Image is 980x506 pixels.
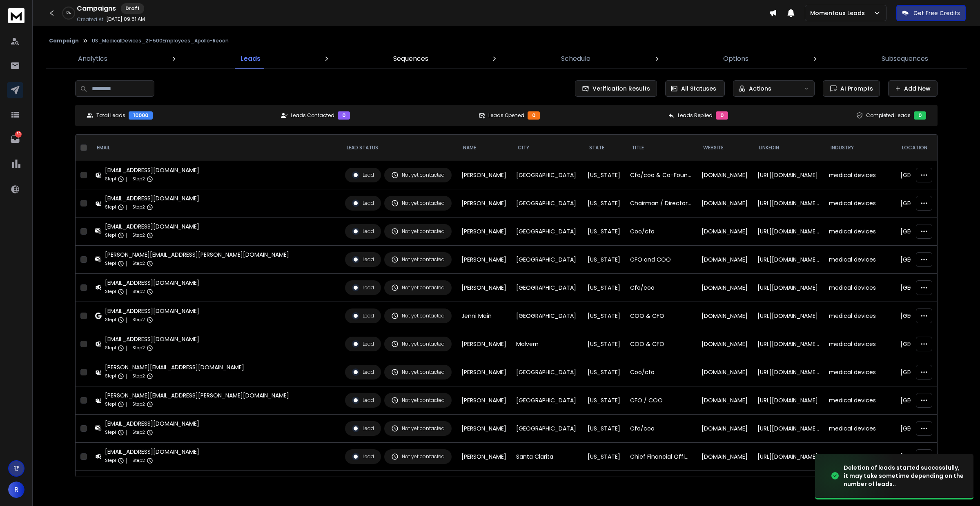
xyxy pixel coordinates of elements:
[391,397,445,404] div: Not yet contacted
[105,428,116,437] p: Step 1
[824,443,895,471] td: medical devices
[391,200,445,207] div: Not yet contacted
[895,358,965,386] td: [GEOGRAPHIC_DATA]
[391,425,445,432] div: Not yet contacted
[625,302,697,330] td: COO & CFO
[753,246,824,274] td: [URL][DOMAIN_NAME][PERSON_NAME]
[753,415,824,443] td: [URL][DOMAIN_NAME][PERSON_NAME]
[511,415,583,443] td: [GEOGRAPHIC_DATA]
[241,54,261,64] p: Leads
[511,161,583,189] td: [GEOGRAPHIC_DATA]
[105,279,199,287] div: [EMAIL_ADDRESS][DOMAIN_NAME]
[753,135,824,161] th: LinkedIn
[681,84,716,93] p: All Statuses
[895,302,965,330] td: [GEOGRAPHIC_DATA]
[625,217,697,246] td: Coo/cfo
[457,135,511,161] th: NAME
[352,397,374,404] div: Lead
[132,175,145,183] p: Step 2
[391,312,445,320] div: Not yet contacted
[625,161,697,189] td: Cfo/coo & Co-Founder
[753,386,824,415] td: [URL][DOMAIN_NAME]
[895,189,965,217] td: [GEOGRAPHIC_DATA]
[105,363,244,371] div: [PERSON_NAME][EMAIL_ADDRESS][DOMAIN_NAME]
[824,246,895,274] td: medical devices
[126,400,127,408] p: |
[67,11,71,16] p: 0 %
[105,372,116,380] p: Step 1
[583,415,625,443] td: [US_STATE]
[583,189,625,217] td: [US_STATE]
[8,8,24,23] img: logo
[556,49,595,69] a: Schedule
[126,175,127,183] p: |
[457,386,511,415] td: [PERSON_NAME]
[511,217,583,246] td: [GEOGRAPHIC_DATA]
[457,217,511,246] td: [PERSON_NAME]
[121,3,144,14] div: Draft
[340,135,457,161] th: LEAD STATUS
[105,448,199,456] div: [EMAIL_ADDRESS][DOMAIN_NAME]
[895,246,965,274] td: [GEOGRAPHIC_DATA]
[511,443,583,471] td: Santa Clarita
[105,335,199,343] div: [EMAIL_ADDRESS][DOMAIN_NAME]
[625,246,697,274] td: CFO and COO
[583,246,625,274] td: [US_STATE]
[716,111,728,120] div: 0
[391,228,445,235] div: Not yet contacted
[511,330,583,358] td: Malvern
[753,443,824,471] td: [URL][DOMAIN_NAME]
[457,161,511,189] td: [PERSON_NAME]
[338,111,350,120] div: 0
[583,274,625,302] td: [US_STATE]
[511,358,583,386] td: [GEOGRAPHIC_DATA]
[913,9,960,17] p: Get Free Credits
[575,80,657,97] button: Verification Results
[678,112,713,119] p: Leads Replied
[511,274,583,302] td: [GEOGRAPHIC_DATA]
[352,171,374,179] div: Lead
[625,274,697,302] td: Cfo/coo
[126,231,127,240] p: |
[824,135,895,161] th: industry
[291,112,334,119] p: Leads Contacted
[866,112,911,119] p: Completed Leads
[697,246,753,274] td: [DOMAIN_NAME]
[697,274,753,302] td: [DOMAIN_NAME]
[697,217,753,246] td: [DOMAIN_NAME]
[625,386,697,415] td: CFO / COO
[723,54,748,64] p: Options
[105,251,289,259] div: [PERSON_NAME][EMAIL_ADDRESS][PERSON_NAME][DOMAIN_NAME]
[105,419,199,428] div: [EMAIL_ADDRESS][DOMAIN_NAME]
[753,217,824,246] td: [URL][DOMAIN_NAME][PERSON_NAME]
[824,274,895,302] td: medical devices
[895,330,965,358] td: [GEOGRAPHIC_DATA]
[132,316,145,324] p: Step 2
[895,386,965,415] td: [GEOGRAPHIC_DATA]
[132,400,145,408] p: Step 2
[352,453,374,460] div: Lead
[92,38,229,44] p: US_MedicalDevices_21-500Employees_Apollo-Reoon
[105,391,289,399] div: [PERSON_NAME][EMAIL_ADDRESS][PERSON_NAME][DOMAIN_NAME]
[561,54,590,64] p: Schedule
[457,471,511,499] td: [PERSON_NAME]
[126,457,127,465] p: |
[753,189,824,217] td: [URL][DOMAIN_NAME][PERSON_NAME]
[132,231,145,240] p: Step 2
[352,228,374,235] div: Lead
[8,482,24,498] button: R
[824,386,895,415] td: medical devices
[49,38,79,44] button: Campaign
[132,203,145,211] p: Step 2
[105,231,116,240] p: Step 1
[895,274,965,302] td: [GEOGRAPHIC_DATA]
[457,415,511,443] td: [PERSON_NAME]
[132,457,145,465] p: Step 2
[511,189,583,217] td: [GEOGRAPHIC_DATA]
[895,161,965,189] td: [GEOGRAPHIC_DATA]
[914,111,926,120] div: 0
[132,260,145,268] p: Step 2
[105,457,116,465] p: Step 1
[236,49,265,69] a: Leads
